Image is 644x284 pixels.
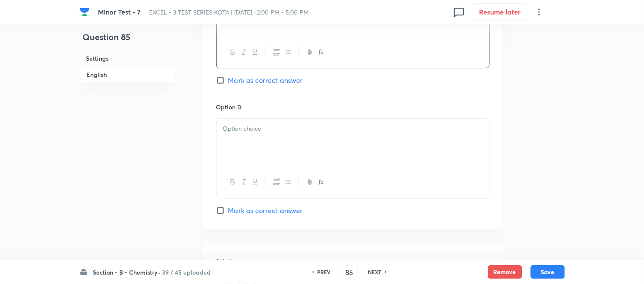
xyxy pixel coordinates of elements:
[79,7,91,17] a: Company Logo
[318,268,331,276] h6: PREV
[216,102,490,111] h6: Option D
[473,3,527,20] button: Resume later
[368,268,382,276] h6: NEXT
[488,265,522,279] button: Remove
[93,268,161,277] h6: Section - B - Chemistry ·
[162,268,211,277] h6: 39 / 45 uploaded
[79,50,175,66] h6: Settings
[531,265,565,279] button: Save
[79,66,175,83] h6: English
[98,7,141,16] span: Minor Test - 7
[228,75,303,85] span: Mark as correct answer
[149,8,309,16] span: EXCEL - 3 TEST SERIES KOTA | [DATE] · 2:00 PM - 5:00 PM
[228,205,303,216] span: Mark as correct answer
[79,7,90,17] img: Company Logo
[216,257,490,266] h6: Solution
[79,31,175,50] h4: Question 85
